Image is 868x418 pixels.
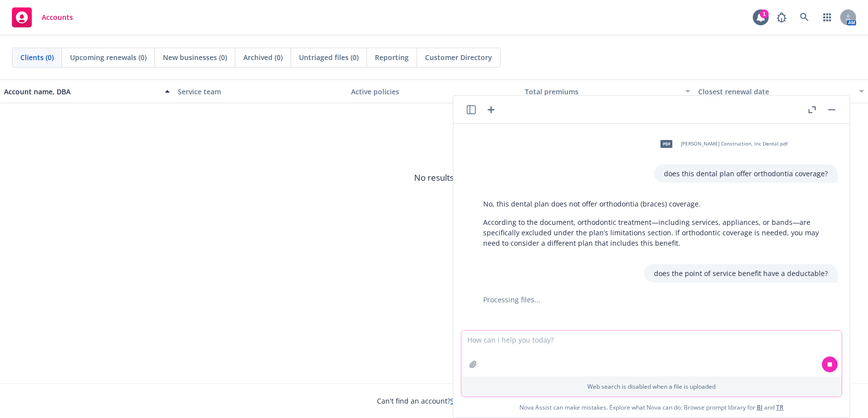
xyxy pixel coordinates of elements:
[660,140,672,147] span: pdf
[467,382,836,391] p: Web search is disabled when a file is uploaded
[163,52,227,63] span: New businesses (0)
[757,403,763,412] a: BI
[654,132,790,156] div: pdf[PERSON_NAME] Construction, Inc Dental.pdf
[519,397,784,418] span: Nova Assist can make mistakes. Explore what Nova can do: Browse prompt library for and
[42,13,73,21] span: Accounts
[776,403,784,412] a: TR
[817,7,837,27] a: Switch app
[351,86,517,97] div: Active policies
[178,86,344,97] div: Service team
[473,294,838,305] div: Processing files...
[681,140,788,147] span: [PERSON_NAME] Construction, Inc Dental.pdf
[521,79,695,103] button: Total premiums
[70,52,146,63] span: Upcoming renewals (0)
[483,217,828,248] p: According to the document, orthodontic treatment—including services, appliances, or bands—are spe...
[174,79,348,103] button: Service team
[694,79,868,103] button: Closest renewal date
[243,52,283,63] span: Archived (0)
[760,9,769,18] div: 1
[483,199,828,209] p: No, this dental plan does not offer orthodontia (braces) coverage.
[654,268,828,279] p: does the point of service benefit have a deductable?
[795,7,814,27] a: Search
[772,7,792,27] a: Report a Bug
[525,86,680,97] div: Total premiums
[4,86,159,97] div: Account name, DBA
[377,396,491,406] span: Can't find an account?
[450,396,491,406] a: Search for it
[698,86,853,97] div: Closest renewal date
[299,52,359,63] span: Untriaged files (0)
[20,52,54,63] span: Clients (0)
[425,52,492,63] span: Customer Directory
[347,79,521,103] button: Active policies
[375,52,409,63] span: Reporting
[664,168,828,179] p: does this dental plan offer orthodontia coverage?
[8,3,77,31] a: Accounts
